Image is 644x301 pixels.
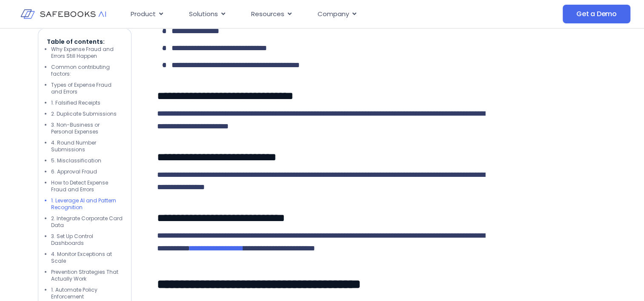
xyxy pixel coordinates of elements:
span: Get a Demo [576,10,617,18]
li: 1. Falsified Receipts [51,99,123,106]
li: Prevention Strategies That Actually Work [51,269,123,282]
span: Product [131,9,156,19]
li: 2. Integrate Corporate Card Data [51,215,123,229]
li: 6. Approval Fraud [51,168,123,175]
span: Solutions [189,9,218,19]
li: 4. Monitor Exceptions at Scale [51,251,123,264]
li: 3. Set Up Control Dashboards [51,233,123,247]
div: Menu Toggle [124,6,490,23]
li: Types of Expense Fraud and Errors [51,82,123,95]
li: Why Expense Fraud and Errors Still Happen [51,46,123,60]
p: Table of contents: [47,37,123,46]
span: Company [318,9,349,19]
li: How to Detect Expense Fraud and Errors [51,179,123,193]
span: Resources [251,9,284,19]
li: 3. Non-Business or Personal Expenses [51,122,123,135]
li: 1. Automate Policy Enforcement [51,287,123,300]
li: 5. Misclassification [51,157,123,164]
li: 4. Round Number Submissions [51,139,123,153]
a: Get a Demo [563,5,630,23]
nav: Menu [124,6,490,23]
li: 1. Leverage AI and Pattern Recognition [51,197,123,211]
li: 2. Duplicate Submissions [51,111,123,117]
li: Common contributing factors: [51,64,123,77]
